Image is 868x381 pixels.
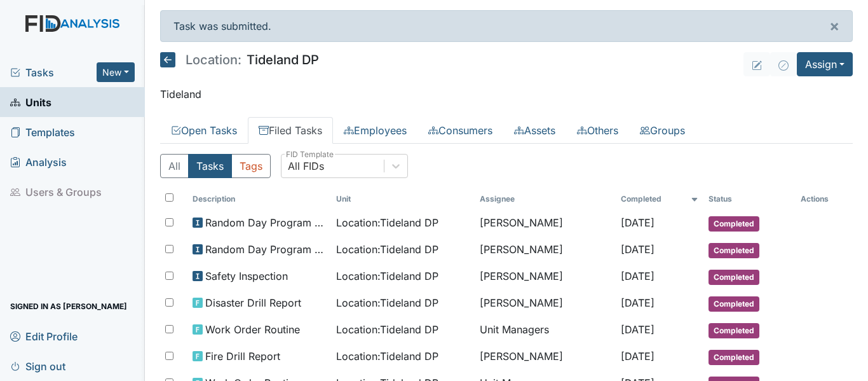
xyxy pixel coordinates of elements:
[231,154,271,178] button: Tags
[566,117,629,144] a: Others
[248,117,333,144] a: Filed Tasks
[475,210,615,237] td: [PERSON_NAME]
[709,270,759,285] span: Completed
[97,62,135,82] button: New
[186,53,241,66] span: Location:
[160,154,271,178] div: Type filter
[205,349,280,364] span: Fire Drill Report
[336,242,438,257] span: Location : Tideland DP
[288,158,324,174] div: All FIDs
[205,215,326,230] span: Random Day Program Inspection
[621,323,654,336] span: [DATE]
[417,117,503,144] a: Consumers
[187,188,331,210] th: Toggle SortBy
[160,117,248,144] a: Open Tasks
[616,188,704,210] th: Toggle SortBy
[475,188,615,210] th: Assignee
[621,243,654,256] span: [DATE]
[205,268,288,284] span: Safety Inspection
[160,154,189,178] button: All
[10,65,97,80] a: Tasks
[829,17,839,35] span: ×
[10,296,127,316] span: Signed in as [PERSON_NAME]
[10,326,78,346] span: Edit Profile
[333,117,417,144] a: Employees
[796,188,853,210] th: Actions
[336,215,438,230] span: Location : Tideland DP
[709,216,759,232] span: Completed
[160,10,853,42] div: Task was submitted.
[475,237,615,263] td: [PERSON_NAME]
[331,188,475,210] th: Toggle SortBy
[10,122,75,142] span: Templates
[621,350,654,363] span: [DATE]
[503,117,566,144] a: Assets
[475,317,615,343] td: Unit Managers
[621,270,654,282] span: [DATE]
[205,295,301,310] span: Disaster Drill Report
[709,243,759,258] span: Completed
[336,295,438,310] span: Location : Tideland DP
[709,323,759,338] span: Completed
[709,296,759,312] span: Completed
[10,152,67,172] span: Analysis
[336,349,438,364] span: Location : Tideland DP
[475,290,615,317] td: [PERSON_NAME]
[205,242,326,257] span: Random Day Program Inspection
[475,263,615,290] td: [PERSON_NAME]
[10,92,51,112] span: Units
[160,87,853,102] p: Tideland
[817,11,852,41] button: ×
[621,296,654,309] span: [DATE]
[797,52,853,76] button: Assign
[10,356,65,376] span: Sign out
[336,268,438,284] span: Location : Tideland DP
[703,188,796,210] th: Toggle SortBy
[205,322,300,337] span: Work Order Routine
[165,193,173,202] input: Toggle All Rows Selected
[160,52,319,67] h5: Tideland DP
[621,216,654,229] span: [DATE]
[709,350,759,365] span: Completed
[188,154,232,178] button: Tasks
[629,117,696,144] a: Groups
[336,322,438,337] span: Location : Tideland DP
[475,343,615,370] td: [PERSON_NAME]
